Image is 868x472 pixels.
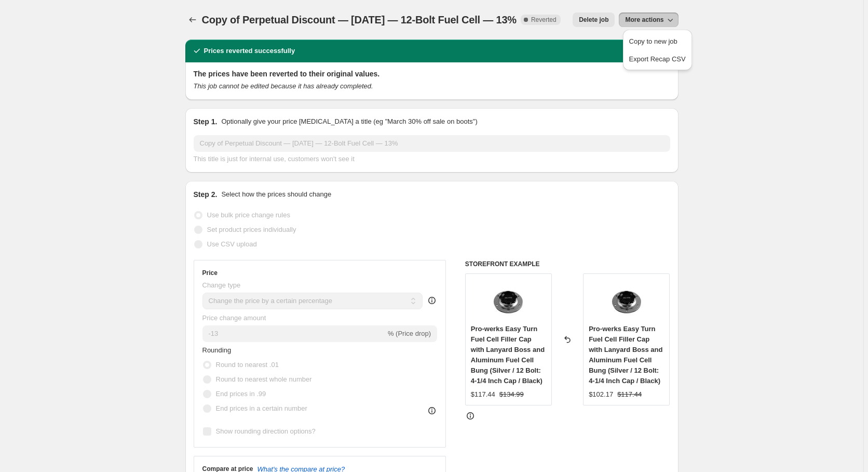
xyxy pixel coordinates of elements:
[202,269,218,277] h3: Price
[589,325,662,385] span: Pro-werks Easy Turn Fuel Cell Filler Cap with Lanyard Boss and Aluminum Fuel Cell Bung (Silver / ...
[626,33,689,49] button: Copy to new job
[194,116,218,127] h2: Step 1.
[202,346,232,354] span: Rounding
[202,281,241,289] span: Change type
[606,279,647,321] img: Fill-Cap-Collection_6BoltFuelCellBung_Cap7_80x.jpg
[207,211,290,219] span: Use bulk price change rules
[194,155,355,163] span: This title is just for internal use, customers won't see it
[216,375,312,383] span: Round to nearest whole number
[216,390,266,398] span: End prices in .99
[487,279,529,321] img: Fill-Cap-Collection_6BoltFuelCellBung_Cap7_80x.jpg
[202,14,517,25] span: Copy of Perpetual Discount — [DATE] — 12-Bolt Fuel Cell — 13%
[202,325,386,342] input: -15
[589,389,613,400] div: $102.17
[629,37,677,45] span: Copy to new job
[221,116,477,127] p: Optionally give your price [MEDICAL_DATA] a title (eg "March 30% off sale on boots")
[619,12,678,27] button: More actions
[207,226,296,233] span: Set product prices individually
[617,389,642,400] strike: $117.44
[216,361,279,369] span: Round to nearest .01
[216,427,316,435] span: Show rounding direction options?
[625,16,663,24] span: More actions
[471,389,495,400] div: $117.44
[194,189,218,200] h2: Step 2.
[204,46,295,56] h2: Prices reverted successfully
[626,50,689,67] button: Export Recap CSV
[388,330,431,337] span: % (Price drop)
[465,260,670,268] h6: STOREFRONT EXAMPLE
[194,69,670,79] h2: The prices have been reverted to their original values.
[202,314,266,322] span: Price change amount
[216,404,307,412] span: End prices in a certain number
[531,16,557,24] span: Reverted
[629,55,686,63] span: Export Recap CSV
[573,12,615,27] button: Delete job
[194,135,670,152] input: 30% off holiday sale
[194,82,373,90] i: This job cannot be edited because it has already completed.
[579,16,608,24] span: Delete job
[185,12,200,27] button: Price change jobs
[221,189,331,200] p: Select how the prices should change
[471,325,545,385] span: Pro-werks Easy Turn Fuel Cell Filler Cap with Lanyard Boss and Aluminum Fuel Cell Bung (Silver / ...
[207,240,257,248] span: Use CSV upload
[427,295,437,306] div: help
[499,389,524,400] strike: $134.99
